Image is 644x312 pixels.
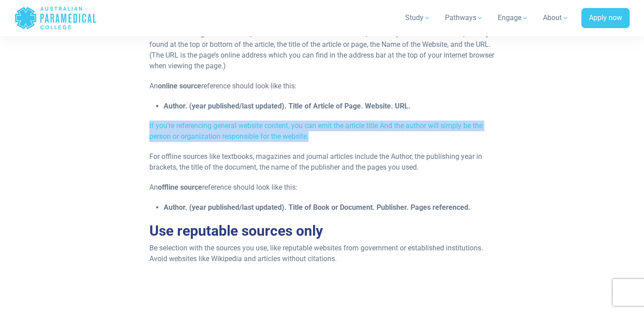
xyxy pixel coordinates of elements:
strong: Author. (year published/last updated). Title of Book or Document. Publisher. Pages referenced. [164,203,470,212]
p: For offline sources like textbooks, magazines and journal articles include the Author, the publis... [149,151,495,173]
strong: offline source [158,183,202,191]
h2: Use reputable sources only [149,222,495,239]
strong: online source [158,82,201,90]
p: Be selection with the sources you use, like reputable websites from government or established ins... [149,243,495,264]
p: When referencing online articles, record the article’s author or authors, the Year published in b... [149,29,495,71]
a: Australian Paramedical College [14,4,97,33]
strong: Author. (year published/last updated). Title of Article of Page. Website. URL. [164,102,411,110]
p: An reference should look like this: [149,81,495,92]
a: Apply now [581,8,630,29]
a: Pathways [440,5,489,30]
p: An reference should look like this: [149,182,495,193]
p: If you’re referencing general website content, you can emit the article title And the author will... [149,121,495,142]
a: About [538,5,574,30]
a: Study [400,5,436,30]
a: Engage [492,5,534,30]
